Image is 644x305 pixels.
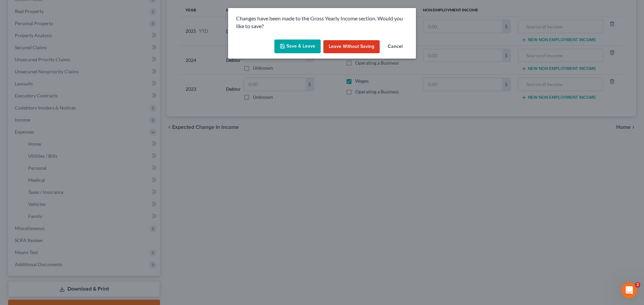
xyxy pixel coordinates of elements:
[635,282,640,288] span: 2
[621,282,637,298] iframe: Intercom live chat
[274,40,321,54] button: Save & Leave
[382,40,408,54] button: Cancel
[236,15,408,30] p: Changes have been made to the Gross Yearly Income section. Would you like to save?
[323,40,380,54] button: Leave without Saving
